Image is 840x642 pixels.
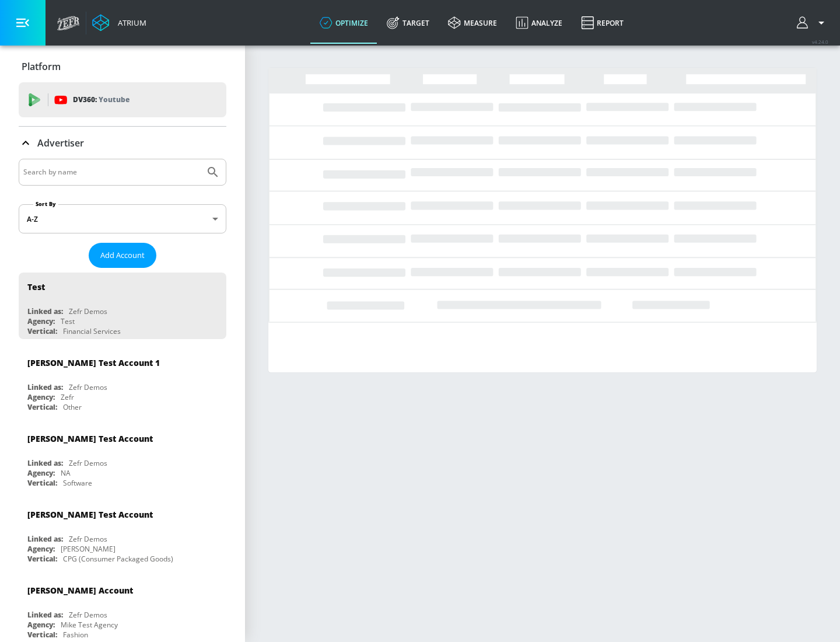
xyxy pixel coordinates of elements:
div: [PERSON_NAME] Test Account 1Linked as:Zefr DemosAgency:ZefrVertical:Other [19,348,226,415]
input: Search by name [23,165,200,180]
div: Mike Test Agency [61,620,118,630]
div: [PERSON_NAME] Test AccountLinked as:Zefr DemosAgency:NAVertical:Software [19,424,226,491]
a: measure [439,2,506,44]
div: Vertical: [27,630,57,640]
button: Add Account [89,243,156,268]
a: Target [377,2,439,44]
div: Linked as: [27,610,63,620]
div: [PERSON_NAME] Test Account [27,509,153,520]
div: Linked as: [27,458,63,468]
div: Vertical: [27,326,57,336]
div: Software [63,478,92,488]
div: CPG (Consumer Packaged Goods) [63,554,173,564]
div: Financial Services [63,326,121,336]
div: Linked as: [27,306,63,316]
p: Youtube [99,93,129,106]
div: Agency: [27,620,55,630]
div: [PERSON_NAME] Test AccountLinked as:Zefr DemosAgency:[PERSON_NAME]Vertical:CPG (Consumer Packaged... [19,500,226,567]
div: Vertical: [27,554,57,564]
span: Add Account [100,249,145,262]
div: Test [27,281,45,292]
div: Agency: [27,392,55,402]
div: Zefr Demos [69,610,107,620]
div: A-Z [19,204,226,233]
div: [PERSON_NAME] Test Account [27,433,153,444]
p: Advertiser [37,137,84,149]
div: Zefr Demos [69,306,107,316]
span: v 4.24.0 [812,39,828,45]
div: Fashion [63,630,88,640]
div: Agency: [27,316,55,326]
p: DV360: [73,93,129,106]
div: Atrium [113,18,146,28]
div: Platform [19,50,226,83]
div: Zefr Demos [69,458,107,468]
a: Report [572,2,633,44]
a: Atrium [92,14,146,32]
a: Analyze [506,2,572,44]
div: Advertiser [19,127,226,159]
div: [PERSON_NAME] Test Account 1 [27,357,160,368]
div: Zefr Demos [69,382,107,392]
div: [PERSON_NAME] [61,544,116,554]
div: [PERSON_NAME] Account [27,585,133,596]
div: TestLinked as:Zefr DemosAgency:TestVertical:Financial Services [19,273,226,339]
div: Other [63,402,82,412]
div: Linked as: [27,382,63,392]
div: DV360: Youtube [19,82,226,117]
div: Vertical: [27,478,57,488]
div: Linked as: [27,534,63,544]
div: Vertical: [27,402,57,412]
div: Agency: [27,544,55,554]
div: Zefr [61,392,74,402]
a: optimize [310,2,377,44]
div: Agency: [27,468,55,478]
div: Test [61,316,75,326]
div: NA [61,468,71,478]
div: Zefr Demos [69,534,107,544]
label: Sort By [33,200,58,208]
p: Platform [22,60,61,73]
